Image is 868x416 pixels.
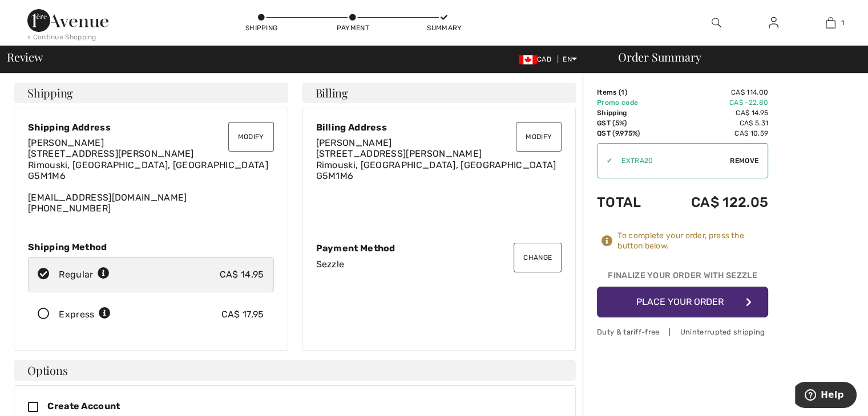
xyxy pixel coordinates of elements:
[597,156,612,166] div: ✔
[221,308,264,321] div: CA$ 17.95
[228,122,274,152] button: Modify
[659,118,768,128] td: CA$ 5.31
[244,23,278,33] div: Shipping
[597,118,659,128] td: GST (5%)
[316,122,562,133] div: Billing Address
[612,144,730,178] input: Promo code
[220,268,264,282] div: CA$ 14.95
[28,137,274,214] div: [EMAIL_ADDRESS][DOMAIN_NAME] [PHONE_NUMBER]
[563,55,577,63] span: EN
[604,51,861,63] div: Order Summary
[514,243,562,272] button: Change
[7,51,43,63] span: Review
[316,137,392,148] span: [PERSON_NAME]
[597,97,659,108] td: Promo code
[659,183,768,222] td: CA$ 122.05
[597,108,659,118] td: Shipping
[730,156,758,166] span: Remove
[841,18,844,28] span: 1
[27,87,73,99] span: Shipping
[712,16,721,30] img: search the website
[597,87,659,97] td: Items ( )
[427,23,461,33] div: Summary
[27,32,96,42] div: < Continue Shopping
[28,122,274,133] div: Shipping Address
[28,242,274,252] div: Shipping Method
[316,87,348,99] span: Billing
[516,122,562,152] button: Modify
[795,382,857,410] iframe: Opens a widget where you can find more information
[597,270,768,287] div: Finalize Your Order with Sezzle
[659,97,768,108] td: CA$ -22.80
[14,360,576,381] h4: Options
[597,287,768,317] button: Place Your Order
[59,308,111,321] div: Express
[597,183,659,222] td: Total
[27,9,108,32] img: 1ère Avenue
[519,55,537,64] img: Canadian Dollar
[28,148,268,181] span: [STREET_ADDRESS][PERSON_NAME] Rimouski, [GEOGRAPHIC_DATA], [GEOGRAPHIC_DATA] G5M1M6
[760,16,788,30] a: Sign In
[47,401,120,411] span: Create Account
[597,327,768,337] div: Duty & tariff-free | Uninterrupted shipping
[659,108,768,118] td: CA$ 14.95
[59,268,110,282] div: Regular
[659,128,768,138] td: CA$ 10.59
[316,259,562,270] div: Sezzle
[316,148,556,181] span: [STREET_ADDRESS][PERSON_NAME] Rimouski, [GEOGRAPHIC_DATA], [GEOGRAPHIC_DATA] G5M1M6
[802,16,858,30] a: 1
[28,137,104,148] span: [PERSON_NAME]
[336,23,370,33] div: Payment
[617,231,768,251] div: To complete your order, press the button below.
[519,55,556,63] span: CAD
[769,16,778,30] img: My Info
[659,87,768,97] td: CA$ 114.00
[597,128,659,138] td: QST (9.975%)
[826,16,835,30] img: My Bag
[621,88,624,96] span: 1
[316,243,562,254] div: Payment Method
